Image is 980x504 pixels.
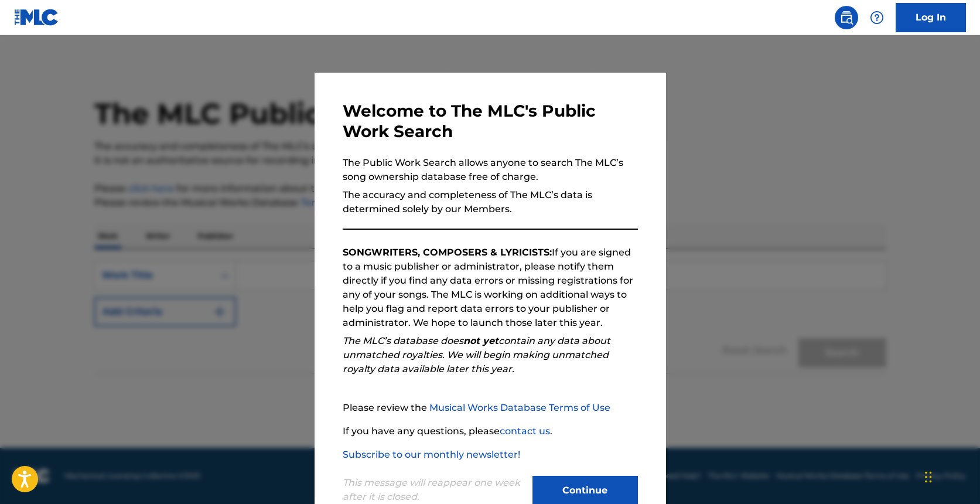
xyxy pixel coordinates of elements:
a: Subscribe to our monthly newsletter! [343,449,520,460]
p: The accuracy and completeness of The MLC’s data is determined solely by our Members. [343,188,638,216]
strong: SONGWRITERS, COMPOSERS & LYRICISTS: [343,247,552,258]
strong: not yet [463,335,498,346]
p: If you have any questions, please . [343,424,638,438]
div: Drag [925,459,932,495]
a: Public Search [835,6,858,29]
a: Musical Works Database Terms of Use [429,402,610,413]
a: contact us [500,425,550,437]
p: This message will reappear one week after it is closed. [343,476,525,504]
p: If you are signed to a music publisher or administrator, please notify them directly if you find ... [343,246,638,330]
div: Help [865,6,889,29]
p: Please review the [343,401,638,415]
img: MLC Logo [14,9,59,26]
img: search [839,11,853,25]
em: The MLC’s database does contain any data about unmatched royalties. We will begin making unmatche... [343,335,610,374]
h3: Welcome to The MLC's Public Work Search [343,101,638,142]
iframe: Chat Widget [921,448,980,504]
p: The Public Work Search allows anyone to search The MLC’s song ownership database free of charge. [343,156,638,184]
img: help [870,11,884,25]
a: Log In [896,3,966,32]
